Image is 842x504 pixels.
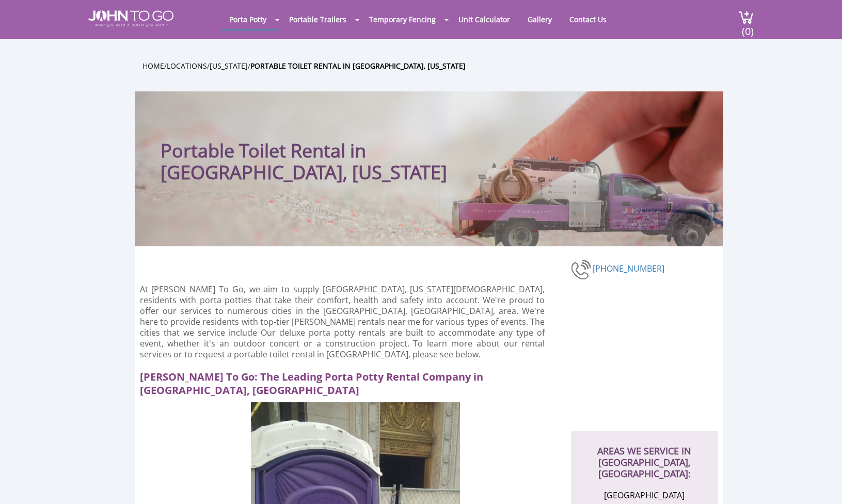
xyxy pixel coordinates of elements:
h2: [PERSON_NAME] To Go: The Leading Porta Potty Rental Company in [GEOGRAPHIC_DATA], [GEOGRAPHIC_DATA] [140,365,554,397]
a: Porta Potty [221,9,274,29]
ul: / / / [142,60,731,72]
img: phone-number [571,258,593,281]
a: [PHONE_NUMBER] [593,263,664,274]
a: Portable Toilet Rental in [GEOGRAPHIC_DATA], [US_STATE] [250,61,466,71]
a: Home [142,61,164,71]
a: Temporary Fencing [361,9,443,29]
h2: AREAS WE SERVICE IN [GEOGRAPHIC_DATA], [GEOGRAPHIC_DATA]: [581,431,708,479]
a: Unit Calculator [451,9,518,29]
a: Gallery [520,9,560,29]
a: Locations [167,61,207,71]
span: (0) [741,16,754,38]
li: [GEOGRAPHIC_DATA] [594,490,695,501]
h1: Portable Toilet Rental in [GEOGRAPHIC_DATA], [US_STATE] [161,112,494,183]
img: JOHN to go [88,10,173,27]
p: At [PERSON_NAME] To Go, we aim to supply [GEOGRAPHIC_DATA], [US_STATE][DEMOGRAPHIC_DATA], residen... [140,284,545,360]
a: Portable Trailers [281,9,354,29]
img: cart a [738,10,754,24]
a: Contact Us [562,9,614,29]
img: Truck [439,150,718,246]
button: Live Chat [801,463,842,504]
a: [US_STATE] [210,61,248,71]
